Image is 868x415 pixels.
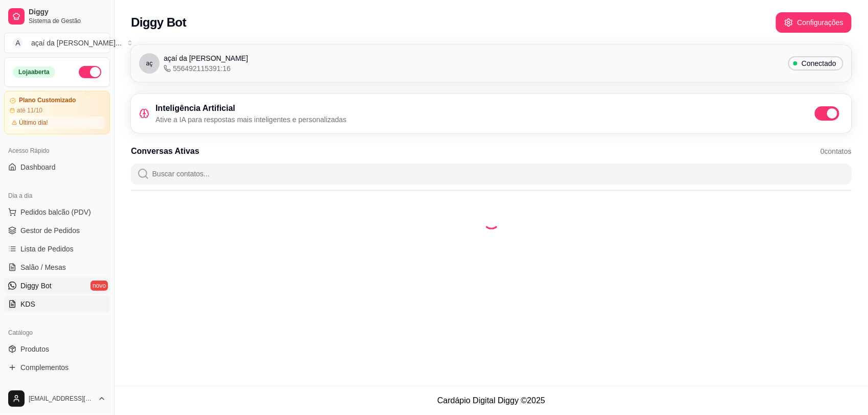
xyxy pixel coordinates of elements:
span: Complementos [20,362,69,373]
span: 0 contatos [820,146,852,156]
span: Salão / Mesas [20,262,66,272]
button: [EMAIL_ADDRESS][DOMAIN_NAME] [4,386,110,411]
article: até 11/10 [17,106,42,114]
a: Dashboard [4,159,110,175]
a: DiggySistema de Gestão [4,4,110,29]
span: Lista de Pedidos [20,244,74,254]
div: Loja aberta [13,66,55,78]
p: Ative a IA para respostas mais inteligentes e personalizadas [155,114,347,125]
span: Gestor de Pedidos [20,225,80,236]
h2: Diggy Bot [131,14,186,31]
span: 556492115391:16 [164,63,231,74]
span: Pedidos balcão (PDV) [20,207,91,217]
div: açaí da [PERSON_NAME] ... [31,38,122,48]
a: Lista de Pedidos [4,241,110,257]
button: Select a team [4,33,110,53]
article: Último dia! [19,119,48,127]
span: aç [146,59,153,67]
div: Loading [483,213,500,229]
a: KDS [4,296,110,312]
h3: Inteligência Artificial [155,102,347,114]
div: Catálogo [4,325,110,341]
span: Diggy [29,8,106,17]
a: Gestor de Pedidos [4,222,110,239]
span: [EMAIL_ADDRESS][DOMAIN_NAME] [29,395,94,403]
a: Salão / Mesas [4,259,110,275]
footer: Cardápio Digital Diggy © 2025 [115,386,868,415]
a: Diggy Botnovo [4,278,110,294]
span: Conectado [797,58,840,68]
span: Diggy Bot [20,281,52,291]
div: Dia a dia [4,188,110,204]
article: Plano Customizado [19,97,76,104]
a: Produtos [4,341,110,357]
button: Configurações [776,12,852,33]
span: Produtos [20,344,49,354]
a: Plano Customizadoaté 11/10Último dia! [4,91,110,134]
input: Buscar contatos... [149,164,845,184]
span: Sistema de Gestão [29,17,106,25]
div: Acesso Rápido [4,143,110,159]
span: açaí da [PERSON_NAME] [164,53,248,63]
button: Pedidos balcão (PDV) [4,204,110,220]
span: A [13,38,23,48]
button: Alterar Status [79,66,101,78]
h3: Conversas Ativas [131,145,199,157]
a: Complementos [4,359,110,376]
span: Dashboard [20,162,56,172]
span: KDS [20,299,35,309]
